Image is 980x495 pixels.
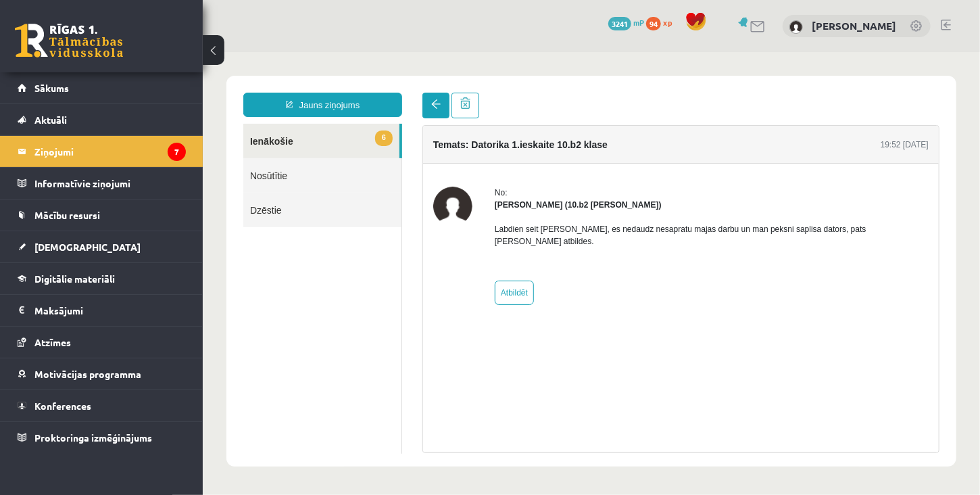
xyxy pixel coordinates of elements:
span: mP [633,17,644,28]
a: Dzēstie [41,141,199,175]
a: Konferences [18,390,186,421]
p: Labdien seit [PERSON_NAME], es nedaudz nesapratu majas darbu un man peksni saplisa dators, pats [... [292,171,726,195]
span: Motivācijas programma [34,368,141,380]
span: Atzīmes [34,336,71,348]
span: 6 [172,78,190,94]
a: Motivācijas programma [18,358,186,390]
a: Proktoringa izmēģinājums [18,422,186,453]
a: [DEMOGRAPHIC_DATA] [18,231,186,262]
span: Mācību resursi [34,209,100,221]
legend: Ziņojumi [34,136,186,167]
a: Mācību resursi [18,199,186,231]
h4: Temats: Datorika 1.ieskaite 10.b2 klase [230,87,405,98]
a: Ziņojumi7 [18,136,186,167]
legend: Maksājumi [34,295,186,326]
span: Konferences [34,400,91,412]
a: Atbildēt [292,229,331,253]
i: 7 [168,143,186,161]
a: 3241 mP [608,17,644,28]
span: xp [663,17,672,28]
a: Atzīmes [18,327,186,358]
img: Samanta Niedre [230,135,270,174]
a: Jauns ziņojums [41,41,199,65]
a: 6Ienākošie [41,72,197,106]
span: Proktoringa izmēģinājums [34,431,152,444]
img: Aldis Smirnovs [789,20,803,34]
legend: Informatīvie ziņojumi [34,168,186,199]
span: [DEMOGRAPHIC_DATA] [34,241,141,253]
a: 94 xp [646,17,679,28]
span: 3241 [608,17,631,30]
span: Sākums [34,82,69,94]
div: No: [292,135,726,147]
a: Digitālie materiāli [18,263,186,294]
a: Nosūtītie [41,106,199,141]
span: 94 [646,17,661,30]
strong: [PERSON_NAME] (10.b2 [PERSON_NAME]) [292,148,459,158]
a: Rīgas 1. Tālmācības vidusskola [15,24,123,57]
span: Aktuāli [34,114,67,126]
div: 19:52 [DATE] [678,87,726,99]
a: Aktuāli [18,104,186,135]
a: [PERSON_NAME] [812,19,896,32]
a: Informatīvie ziņojumi [18,168,186,199]
a: Maksājumi [18,295,186,326]
a: Sākums [18,72,186,103]
span: Digitālie materiāli [34,273,115,285]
